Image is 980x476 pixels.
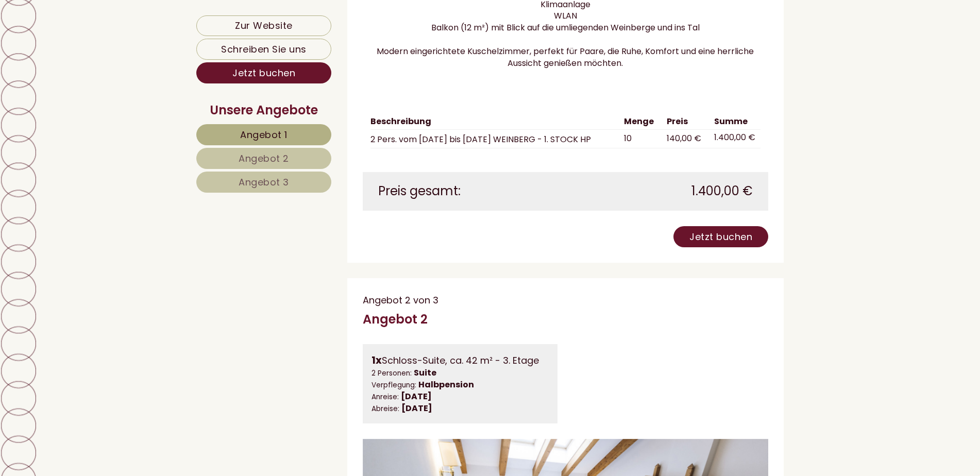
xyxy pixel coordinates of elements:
[710,114,761,130] th: Summe
[691,182,753,200] span: 1.400,00 €
[667,132,701,144] span: 140,00 €
[239,176,289,189] span: Angebot 3
[196,39,331,60] a: Schreiben Sie uns
[414,367,436,379] b: Suite
[371,353,382,367] b: 1x
[401,390,432,402] b: [DATE]
[15,52,179,59] small: 09:27
[370,182,566,200] div: Preis gesamt:
[370,114,620,130] th: Beschreibung
[370,130,620,148] td: 2 Pers. vom [DATE] bis [DATE] WEINBERG - 1. STOCK HP
[418,379,474,390] b: Halbpension
[239,152,289,165] span: Angebot 2
[363,311,428,328] div: Angebot 2
[178,8,228,25] div: Montag
[710,130,761,148] td: 1.400,00 €
[363,294,438,307] span: Angebot 2 von 3
[196,101,331,119] div: Unsere Angebote
[663,114,710,130] th: Preis
[15,32,179,40] div: Hotel Tenz
[240,128,288,141] span: Angebot 1
[196,62,331,83] a: Jetzt buchen
[196,15,331,36] a: Zur Website
[401,402,432,414] b: [DATE]
[673,226,768,247] a: Jetzt buchen
[371,404,399,414] small: Abreise:
[620,130,662,148] td: 10
[338,268,406,290] button: Senden
[371,353,549,368] div: Schloss-Suite, ca. 42 m² - 3. Etage
[371,392,399,402] small: Anreise:
[8,30,184,61] div: Guten Tag, wie können wir Ihnen helfen?
[371,368,412,378] small: 2 Personen:
[620,114,662,130] th: Menge
[371,380,416,390] small: Verpflegung:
